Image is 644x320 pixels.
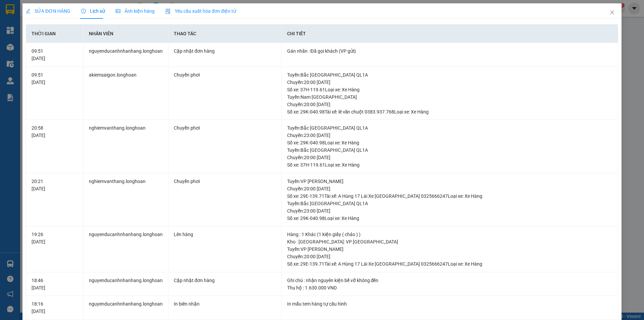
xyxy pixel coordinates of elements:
[116,9,120,13] span: picture
[282,25,618,43] th: Chi tiết
[287,146,612,169] div: Tuyến : Bắc [GEOGRAPHIC_DATA] QL1A Chuyến: 20:00 [DATE] Số xe: 37H-119.61 Loại xe: Xe Hàng
[287,178,612,200] div: Tuyến : VP [PERSON_NAME] Chuyến: 20:00 [DATE] Số xe: 29E-139.71 Tài xế: A Hùng 17 Lái Xe [GEOGRAP...
[174,124,276,132] div: Chuyển phơi
[84,43,168,67] td: nguyenducanhnhanhang.longhoan
[287,238,612,245] div: Kho : [GEOGRAPHIC_DATA]: VP [GEOGRAPHIC_DATA]
[287,47,612,55] div: Gán nhãn : Đã gọi khách (VP gửi)
[32,71,78,86] div: 09:51 [DATE]
[84,173,168,227] td: nghiemvanthang.longhoan
[609,10,615,15] span: close
[174,178,276,185] div: Chuyển phơi
[174,300,276,308] div: In biên nhận
[287,71,612,93] div: Tuyến : Bắc [GEOGRAPHIC_DATA] QL1A Chuyến: 20:00 [DATE] Số xe: 37H-119.61 Loại xe: Xe Hàng
[287,245,612,268] div: Tuyến : VP [PERSON_NAME] Chuyến: 20:00 [DATE] Số xe: 29E-139.71 Tài xế: A Hùng 17 Lái Xe [GEOGRAP...
[287,300,612,308] div: In mẫu tem hàng tự cấu hình
[84,272,168,296] td: nguyenducanhnhanhang.longhoan
[287,277,612,284] div: Ghi chú : nhận nguyên kiện bể vỡ không đền
[174,277,276,284] div: Cập nhật đơn hàng
[81,9,86,13] span: clock-circle
[26,8,70,14] span: SỬA ĐƠN HÀNG
[603,3,622,22] button: Close
[32,231,78,245] div: 19:26 [DATE]
[26,25,84,43] th: Thời gian
[287,200,612,222] div: Tuyến : Bắc [GEOGRAPHIC_DATA] QL1A Chuyến: 23:00 [DATE] Số xe: 29K-040.98 Loại xe: Xe Hàng
[174,231,276,238] div: Lên hàng
[116,8,155,14] span: Ảnh kiện hàng
[84,67,168,120] td: akiemsaigon.longhoan
[26,9,31,13] span: edit
[81,8,105,14] span: Lịch sử
[32,124,78,139] div: 20:58 [DATE]
[174,47,276,55] div: Cập nhật đơn hàng
[165,8,236,14] span: Yêu cầu xuất hóa đơn điện tử
[84,120,168,173] td: nghiemvanthang.longhoan
[174,71,276,79] div: Chuyển phơi
[32,300,78,315] div: 18:16 [DATE]
[84,25,168,43] th: Nhân viên
[32,47,78,62] div: 09:51 [DATE]
[287,231,612,238] div: Hàng : 1 Khác (1 kiện giấy ( chảo ) )
[287,284,612,291] div: Thu hộ : 1.630.000 VND
[84,296,168,320] td: nguyenducanhnhanhang.longhoan
[287,93,612,116] div: Tuyến : Nam [GEOGRAPHIC_DATA] Chuyến: 20:00 [DATE] Số xe: 29K-040.98 Tài xế: lê văn chuột 0383.93...
[168,25,282,43] th: Thao tác
[165,9,171,14] img: icon
[84,226,168,272] td: nguyenducanhnhanhang.longhoan
[287,124,612,146] div: Tuyến : Bắc [GEOGRAPHIC_DATA] QL1A Chuyến: 23:00 [DATE] Số xe: 29K-040.98 Loại xe: Xe Hàng
[32,277,78,291] div: 18:46 [DATE]
[32,178,78,192] div: 20:21 [DATE]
